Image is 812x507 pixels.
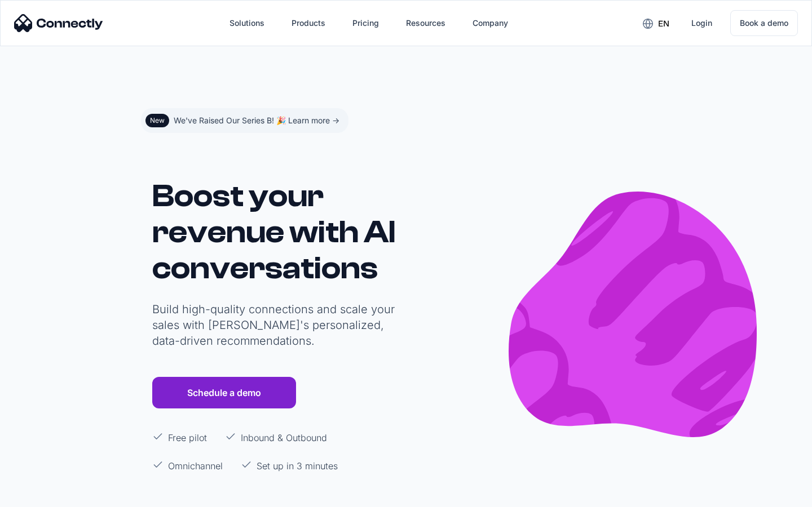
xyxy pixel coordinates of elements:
[230,15,264,31] div: Solutions
[11,486,68,503] aside: Language selected: English
[23,487,68,503] ul: Language list
[343,10,388,37] a: Pricing
[14,14,103,32] img: Connectly Logo
[152,178,400,286] h1: Boost your revenue with AI conversations
[152,301,400,349] p: Build high-quality connections and scale your sales with [PERSON_NAME]'s personalized, data-drive...
[406,15,445,31] div: Resources
[141,108,348,133] a: NewWe've Raised Our Series B! 🎉 Learn more ->
[658,16,669,32] div: en
[152,377,296,408] a: Schedule a demo
[292,15,325,31] div: Products
[241,431,327,444] p: Inbound & Outbound
[168,431,207,444] p: Free pilot
[691,15,712,31] div: Login
[682,10,721,37] a: Login
[730,10,798,36] a: Book a demo
[257,459,338,473] p: Set up in 3 minutes
[168,459,223,473] p: Omnichannel
[150,116,165,125] div: New
[473,15,508,31] div: Company
[352,15,379,31] div: Pricing
[174,113,339,128] div: We've Raised Our Series B! 🎉 Learn more ->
